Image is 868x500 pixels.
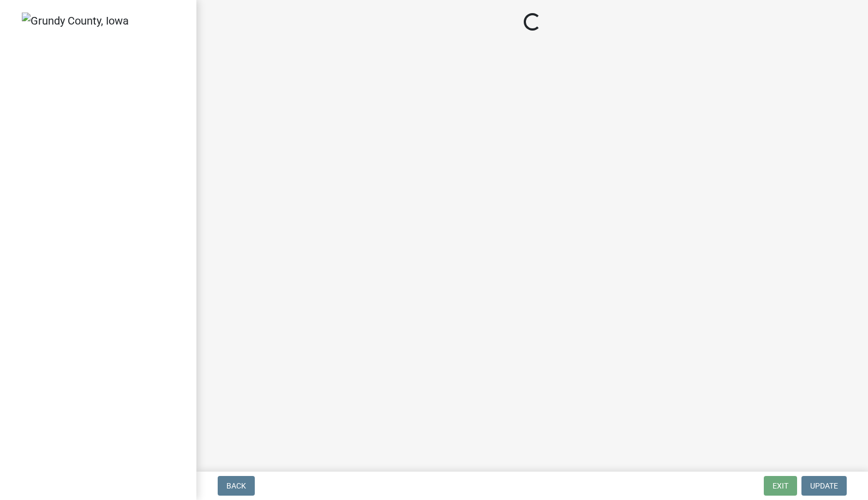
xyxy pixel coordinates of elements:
[810,481,838,490] span: Update
[226,481,246,490] span: Back
[218,476,255,496] button: Back
[22,13,129,29] img: Grundy County, Iowa
[801,476,847,496] button: Update
[764,476,797,496] button: Exit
